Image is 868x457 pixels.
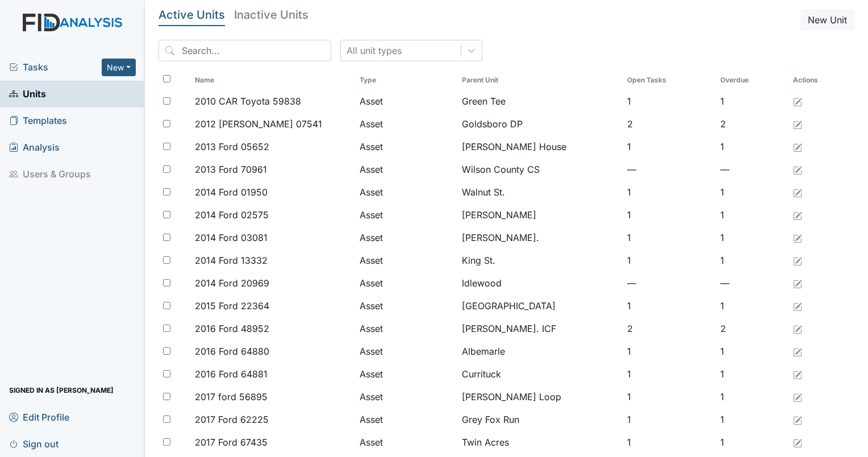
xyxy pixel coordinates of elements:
[355,113,457,135] td: Asset
[195,94,301,108] span: 2010 CAR Toyota 59838
[195,254,268,267] span: 2014 Ford 13332
[623,135,716,158] td: 1
[716,181,788,203] td: 1
[793,117,802,131] a: Edit
[623,70,716,90] th: Toggle SortBy
[9,139,60,156] span: Analysis
[793,344,802,358] a: Edit
[716,294,788,317] td: 1
[158,9,225,20] h5: Active Units
[195,276,269,290] span: 2014 Ford 20969
[195,163,267,176] span: 2013 Ford 70961
[457,249,622,272] td: King St.
[195,435,268,449] span: 2017 Ford 67435
[716,226,788,249] td: 1
[623,249,716,272] td: 1
[355,385,457,408] td: Asset
[457,408,622,431] td: Grey Fox Run
[355,135,457,158] td: Asset
[793,413,802,426] a: Edit
[793,94,802,108] a: Edit
[355,181,457,203] td: Asset
[623,385,716,408] td: 1
[457,90,622,113] td: Green Tee
[355,272,457,294] td: Asset
[716,408,788,431] td: 1
[355,90,457,113] td: Asset
[355,70,457,90] th: Toggle SortBy
[623,272,716,294] td: —
[716,317,788,340] td: 2
[623,408,716,431] td: 1
[623,181,716,203] td: 1
[355,226,457,249] td: Asset
[9,381,114,399] span: Signed in as [PERSON_NAME]
[793,299,802,313] a: Edit
[9,85,46,103] span: Units
[190,70,355,90] th: Toggle SortBy
[457,226,622,249] td: [PERSON_NAME].
[793,322,802,335] a: Edit
[9,60,102,74] span: Tasks
[355,249,457,272] td: Asset
[195,413,269,426] span: 2017 Ford 62225
[163,75,170,82] input: Toggle All Rows Selected
[195,117,322,131] span: 2012 [PERSON_NAME] 07541
[623,363,716,385] td: 1
[623,226,716,249] td: 1
[195,231,268,244] span: 2014 Ford 03081
[355,363,457,385] td: Asset
[793,140,802,153] a: Edit
[195,185,268,199] span: 2014 Ford 01950
[457,363,622,385] td: Currituck
[623,203,716,226] td: 1
[716,363,788,385] td: 1
[195,208,269,222] span: 2014 Ford 02575
[623,294,716,317] td: 1
[793,390,802,404] a: Edit
[716,385,788,408] td: 1
[457,113,622,135] td: Goldsboro DP
[793,208,802,222] a: Edit
[195,367,268,381] span: 2016 Ford 64881
[355,158,457,181] td: Asset
[793,367,802,381] a: Edit
[9,112,67,130] span: Templates
[9,435,59,452] span: Sign out
[347,44,402,57] div: All unit types
[623,431,716,454] td: 1
[716,203,788,226] td: 1
[623,317,716,340] td: 2
[457,385,622,408] td: [PERSON_NAME] Loop
[355,317,457,340] td: Asset
[457,70,622,90] th: Toggle SortBy
[457,431,622,454] td: Twin Acres
[355,340,457,363] td: Asset
[793,163,802,176] a: Edit
[457,181,622,203] td: Walnut St.
[716,158,788,181] td: —
[457,294,622,317] td: [GEOGRAPHIC_DATA]
[716,249,788,272] td: 1
[457,203,622,226] td: [PERSON_NAME]
[355,431,457,454] td: Asset
[457,272,622,294] td: Idlewood
[793,276,802,290] a: Edit
[788,70,845,90] th: Actions
[195,322,269,335] span: 2016 Ford 48952
[623,340,716,363] td: 1
[716,135,788,158] td: 1
[457,317,622,340] td: [PERSON_NAME]. ICF
[716,70,788,90] th: Toggle SortBy
[793,231,802,244] a: Edit
[793,254,802,267] a: Edit
[195,390,268,404] span: 2017 ford 56895
[355,294,457,317] td: Asset
[793,435,802,449] a: Edit
[355,408,457,431] td: Asset
[716,340,788,363] td: 1
[716,90,788,113] td: 1
[158,40,331,61] input: Search...
[457,158,622,181] td: Wilson County CS
[195,140,269,153] span: 2013 Ford 05652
